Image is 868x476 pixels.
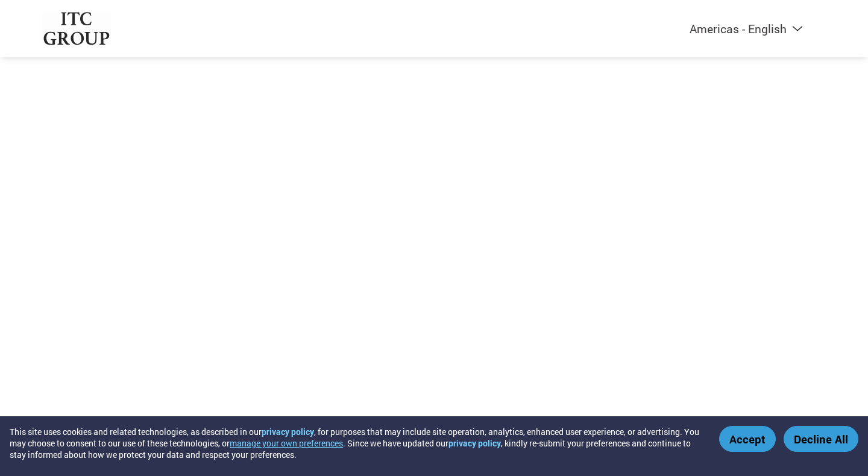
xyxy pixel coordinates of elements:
img: ITC Group [42,12,111,45]
a: privacy policy [262,426,314,437]
a: privacy policy [448,437,501,449]
button: Accept [719,426,776,452]
div: This site uses cookies and related technologies, as described in our , for purposes that may incl... [10,426,702,460]
button: manage your own preferences [230,437,343,449]
button: Decline All [784,426,858,452]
